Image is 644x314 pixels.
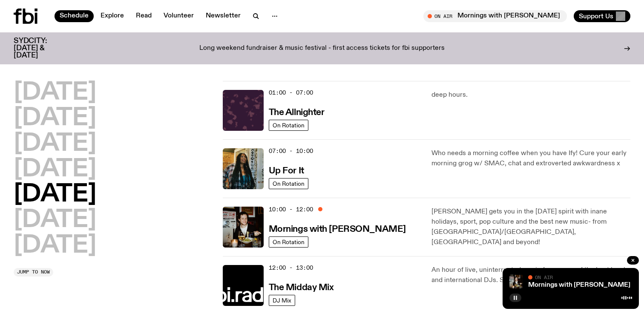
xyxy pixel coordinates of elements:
a: The Allnighter [269,107,325,117]
a: On Rotation [269,178,308,189]
button: [DATE] [14,183,96,207]
a: Explore [95,10,129,22]
img: Sam blankly stares at the camera, brightly lit by a camera flash wearing a hat collared shirt and... [223,207,264,248]
a: Schedule [55,10,94,22]
a: On Rotation [269,120,308,131]
p: Who needs a morning coffee when you have Ify! Cure your early morning grog w/ SMAC, chat and extr... [431,148,630,169]
span: Support Us [579,12,613,20]
img: Sam blankly stares at the camera, brightly lit by a camera flash wearing a hat collared shirt and... [509,275,523,288]
a: The Midday Mix [269,282,334,292]
a: Read [131,10,157,22]
button: [DATE] [14,107,96,130]
a: Up For It [269,165,304,176]
button: [DATE] [14,81,96,105]
button: [DATE] [14,158,96,181]
p: An hour of live, uninterrupted music from some of the best local and international DJs. Start you... [431,265,630,285]
p: [PERSON_NAME] gets you in the [DATE] spirit with inane holidays, sport, pop culture and the best ... [431,207,630,248]
span: Jump to now [17,270,50,274]
button: [DATE] [14,132,96,156]
span: On Rotation [273,180,305,187]
button: Support Us [574,10,630,22]
a: Mornings with [PERSON_NAME] [528,282,630,288]
span: 01:00 - 07:00 [269,89,313,97]
img: Ify - a Brown Skin girl with black braided twists, looking up to the side with her tongue stickin... [223,148,264,189]
button: [DATE] [14,208,96,232]
span: On Rotation [273,239,305,245]
a: DJ Mix [269,295,295,306]
span: On Rotation [273,122,305,128]
h3: SYDCITY: [DATE] & [DATE] [14,37,68,59]
h3: The Midday Mix [269,283,334,292]
span: 10:00 - 12:00 [269,205,313,213]
span: 07:00 - 10:00 [269,147,313,155]
p: deep hours. [431,90,630,100]
a: On Rotation [269,236,308,248]
span: 12:00 - 13:00 [269,264,313,272]
span: On Air [535,274,553,280]
button: [DATE] [14,234,96,258]
a: Volunteer [158,10,199,22]
h3: The Allnighter [269,108,325,117]
button: Jump to now [14,268,53,277]
h3: Mornings with [PERSON_NAME] [269,225,406,234]
button: On AirMornings with [PERSON_NAME] [423,10,567,22]
a: Newsletter [201,10,246,22]
p: Long weekend fundraiser & music festival - first access tickets for fbi supporters [199,45,445,52]
h3: Up For It [269,167,304,176]
a: Mornings with [PERSON_NAME] [269,223,406,234]
span: DJ Mix [273,297,291,303]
